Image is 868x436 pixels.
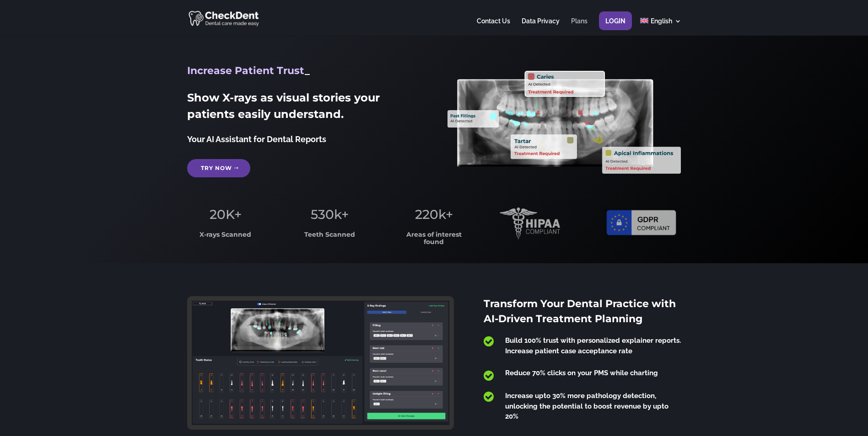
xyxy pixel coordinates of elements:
a: Data Privacy [522,18,560,36]
h3: Areas of interest found [395,231,472,250]
span: Build 100% trust with personalized explainer reports. Increase patient case acceptance rate [505,336,681,355]
span: Increase upto 30% more pathology detection, unlocking the potential to boost revenue by upto 20% [505,392,669,420]
a: Try Now [187,159,250,177]
span: 530k+ [311,207,349,222]
span: Your AI Assistant for Dental Reports [187,134,326,144]
a: Contact Us [477,18,510,36]
span: _ [305,64,310,77]
span: 20K+ [210,207,242,222]
span: Increase Patient Trust [187,64,305,77]
a: English [640,18,681,36]
span:  [484,391,494,403]
a: Login [605,18,625,36]
span: Reduce 70% clicks on your PMS while charting [505,369,658,377]
img: X_Ray_annotated [447,71,681,174]
span: English [651,17,672,25]
span: Transform Your Dental Practice with AI-Driven Treatment Planning [484,298,676,325]
a: Plans [571,18,588,36]
h2: Show X-rays as visual stories your patients easily understand. [187,90,421,127]
span:  [484,335,494,347]
span: 220k+ [415,207,453,222]
span:  [484,370,494,382]
img: CheckDent AI [189,9,260,27]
